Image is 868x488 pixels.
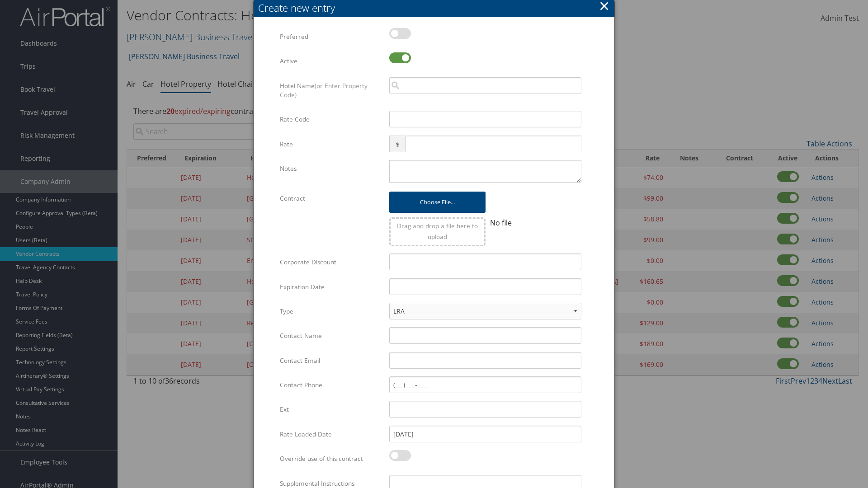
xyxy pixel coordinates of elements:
label: Notes [280,160,382,177]
label: Preferred [280,28,382,45]
label: Contact Name [280,327,382,344]
span: $ [389,136,405,152]
div: Create new entry [258,1,614,15]
label: Rate [280,136,382,153]
label: Expiration Date [280,278,382,296]
label: Type [280,303,382,320]
label: Contact Phone [280,376,382,394]
label: Contract [280,190,382,207]
label: Active [280,52,382,70]
label: Contact Email [280,352,382,369]
label: Ext [280,401,382,418]
span: Drag and drop a file here to upload [397,221,478,241]
input: (___) ___-____ [389,376,581,393]
label: Rate Loaded Date [280,426,382,443]
label: Hotel Name [280,77,382,104]
label: Override use of this contract [280,450,382,467]
span: No file [490,218,512,228]
label: Rate Code [280,111,382,128]
span: (or Enter Property Code) [280,81,368,99]
label: Corporate Discount [280,253,382,271]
